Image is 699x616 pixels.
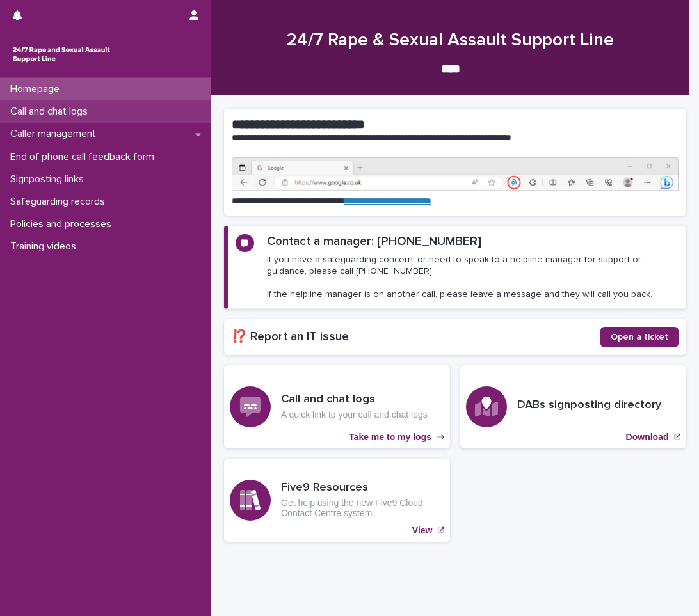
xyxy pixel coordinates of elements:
p: Homepage [5,83,70,95]
p: Safeguarding records [5,196,115,208]
p: If you have a safeguarding concern, or need to speak to a helpline manager for support or guidanc... [267,254,678,301]
a: Download [460,365,686,448]
p: Download [626,432,669,443]
p: View [412,525,433,536]
h2: Contact a manager: [PHONE_NUMBER] [267,234,481,249]
p: Call and chat logs [5,106,98,118]
p: End of phone call feedback form [5,151,165,163]
p: Caller management [5,128,106,140]
p: Training videos [5,241,86,253]
img: https%3A%2F%2Fcdn.document360.io%2F0deca9d6-0dac-4e56-9e8f-8d9979bfce0e%2FImages%2FDocumentation%... [232,157,679,191]
h3: Call and chat logs [281,393,428,407]
p: A quick link to your call and chat logs [281,409,428,420]
a: Open a ticket [600,327,679,347]
span: Open a ticket [611,333,668,342]
h2: ⁉️ Report an IT issue [232,329,600,344]
a: View [224,459,450,542]
a: Take me to my logs [224,365,450,448]
p: Get help using the new Five9 Cloud Contact Centre system. [281,498,444,519]
img: rhQMoQhaT3yELyF149Cw [10,42,113,67]
p: Policies and processes [5,218,122,230]
h1: 24/7 Rape & Sexual Assault Support Line [224,30,677,52]
p: Take me to my logs [349,432,431,443]
p: Signposting links [5,173,94,186]
h3: DABs signposting directory [517,399,661,413]
h3: Five9 Resources [281,481,444,495]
